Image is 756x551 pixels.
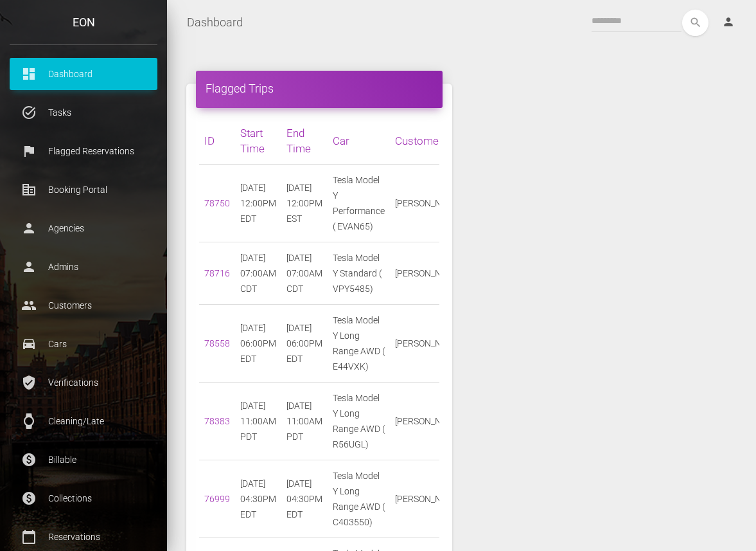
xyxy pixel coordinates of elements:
td: Tesla Model Y Performance ( EVAN65) [328,165,390,242]
p: Dashboard [19,64,148,84]
a: task_alt Tasks [10,96,157,129]
a: drive_eta Cars [10,328,157,360]
td: [DATE] 07:00AM CDT [235,242,281,305]
button: search [682,10,708,36]
p: Billable [19,450,148,469]
a: verified_user Verifications [10,366,157,399]
th: ID [199,118,235,165]
p: Reservations [19,527,148,546]
th: Customer [390,118,467,165]
td: [DATE] 07:00AM CDT [281,242,328,305]
a: 78383 [204,416,230,426]
td: [DATE] 04:30PM EDT [281,460,328,538]
td: [DATE] 11:00AM PDT [235,383,281,460]
td: [DATE] 06:00PM EDT [281,305,328,383]
td: [PERSON_NAME] [390,242,467,305]
p: Booking Portal [19,180,148,199]
td: Tesla Model Y Long Range AWD ( R56UGL) [328,383,390,460]
td: [PERSON_NAME] [390,383,467,460]
a: corporate_fare Booking Portal [10,174,157,206]
td: [DATE] 12:00PM EST [281,165,328,242]
a: flag Flagged Reservations [10,135,157,167]
p: Agencies [19,219,148,238]
a: watch Cleaning/Late [10,405,157,437]
p: Cars [19,334,148,354]
a: 78750 [204,198,230,208]
a: people Customers [10,289,157,321]
td: Tesla Model Y Standard ( VPY5485) [328,242,390,305]
i: person [722,15,735,28]
p: Flagged Reservations [19,141,148,161]
a: 78558 [204,338,230,348]
p: Admins [19,257,148,276]
td: [DATE] 04:30PM EDT [235,460,281,538]
th: Car [328,118,390,165]
a: paid Collections [10,482,157,514]
a: 76999 [204,494,230,504]
p: Collections [19,489,148,508]
td: [PERSON_NAME] [390,460,467,538]
p: Tasks [19,103,148,122]
th: End Time [281,118,328,165]
p: Verifications [19,373,148,392]
th: Start Time [235,118,281,165]
a: paid Billable [10,444,157,476]
a: person Agencies [10,212,157,244]
a: Dashboard [187,6,243,39]
td: [DATE] 06:00PM EDT [235,305,281,383]
td: [PERSON_NAME] [390,165,467,242]
a: person Admins [10,251,157,283]
td: Tesla Model Y Long Range AWD ( E44VXK) [328,305,390,383]
p: Customers [19,296,148,315]
td: [PERSON_NAME] [390,305,467,383]
td: [DATE] 11:00AM PDT [281,383,328,460]
td: [DATE] 12:00PM EDT [235,165,281,242]
a: dashboard Dashboard [10,58,157,90]
td: Tesla Model Y Long Range AWD ( C403550) [328,460,390,538]
p: Cleaning/Late [19,411,148,431]
a: person [712,10,746,35]
a: 78716 [204,268,230,278]
h4: Flagged Trips [206,80,433,96]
